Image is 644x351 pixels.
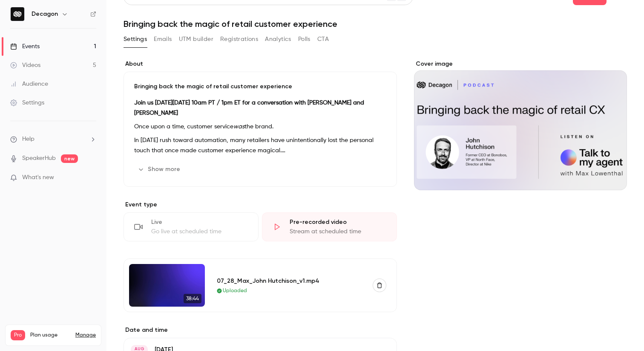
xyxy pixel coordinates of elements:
[154,32,172,46] button: Emails
[124,212,259,241] div: LiveGo live at scheduled time
[220,32,258,46] button: Registrations
[22,154,56,163] a: SpeakerHub
[22,135,34,144] span: Help
[151,227,248,236] div: Go live at scheduled time
[10,61,40,70] div: Videos
[134,135,386,156] p: In [DATE] rush toward automation, many retailers have unintentionally lost the personal touch tha...
[265,32,291,46] button: Analytics
[124,326,397,334] label: Date and time
[414,60,627,68] label: Cover image
[134,122,386,132] p: Once upon a time, customer service the brand.
[217,276,363,285] div: 07_28_Max_John Hutchison_v1.mp4
[124,200,397,209] p: Event type
[10,99,44,107] div: Settings
[30,332,70,339] span: Plan usage
[22,173,54,182] span: What's new
[223,287,247,295] span: Uploaded
[414,60,627,190] section: Cover image
[61,154,78,163] span: new
[290,227,386,236] div: Stream at scheduled time
[86,174,96,182] iframe: Noticeable Trigger
[151,218,248,226] div: Live
[10,135,96,144] li: help-dropdown-opener
[134,82,386,91] p: Bringing back the magic of retail customer experience
[317,32,329,46] button: CTA
[134,162,185,176] button: Show more
[11,7,24,21] img: Decagon
[262,212,397,241] div: Pre-recorded videoStream at scheduled time
[134,100,364,116] strong: Join us [DATE][DATE] 10am PT / 1pm ET for a conversation with [PERSON_NAME] and [PERSON_NAME]
[124,32,147,46] button: Settings
[32,10,58,18] h6: Decagon
[75,332,96,339] a: Manage
[179,32,213,46] button: UTM builder
[233,124,244,130] em: was
[10,80,48,88] div: Audience
[11,330,25,340] span: Pro
[10,42,40,51] div: Events
[290,218,386,226] div: Pre-recorded video
[124,19,627,29] h1: Bringing back the magic of retail customer experience
[298,32,310,46] button: Polls
[184,294,201,303] span: 38:44
[124,60,397,68] label: About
